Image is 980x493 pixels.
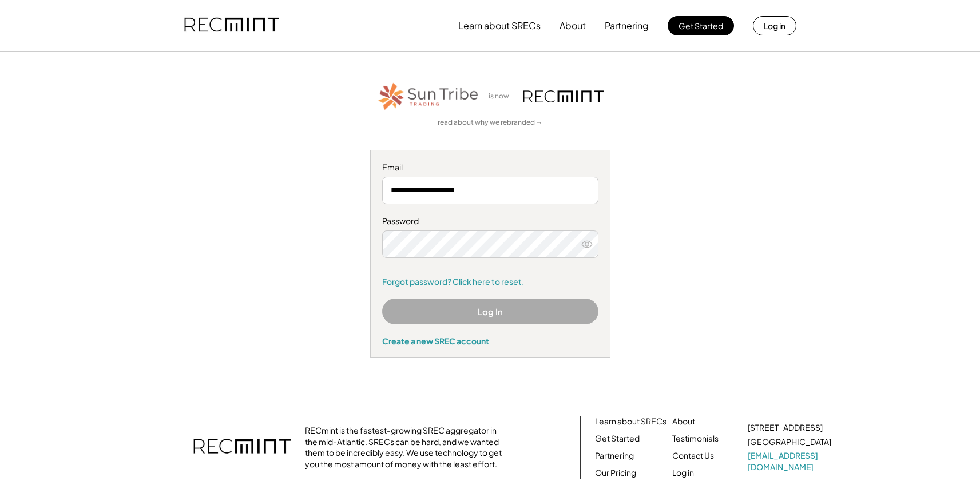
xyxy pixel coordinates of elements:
button: Learn about SRECs [458,14,541,37]
a: Our Pricing [595,467,636,479]
div: Create a new SREC account [382,336,598,346]
a: Forgot password? Click here to reset. [382,276,598,288]
button: About [560,14,586,37]
div: Password [382,216,598,227]
a: Learn about SRECs [595,416,666,427]
div: [STREET_ADDRESS] [748,422,823,434]
div: Email [382,162,598,173]
div: is now [486,92,518,101]
a: Testimonials [672,433,719,444]
a: read about why we rebranded → [438,118,543,128]
button: Log In [382,299,598,324]
a: Contact Us [672,450,714,462]
a: Get Started [595,433,640,444]
a: [EMAIL_ADDRESS][DOMAIN_NAME] [748,450,834,472]
a: Log in [672,467,694,479]
div: [GEOGRAPHIC_DATA] [748,436,831,448]
a: Partnering [595,450,634,462]
button: Log in [753,16,796,35]
img: recmint-logotype%403x.png [523,90,604,102]
img: recmint-logotype%403x.png [184,6,279,45]
img: STT_Horizontal_Logo%2B-%2BColor.png [377,81,480,112]
a: About [672,416,695,427]
img: recmint-logotype%403x.png [193,427,291,467]
button: Get Started [668,16,734,35]
div: RECmint is the fastest-growing SREC aggregator in the mid-Atlantic. SRECs can be hard, and we wan... [305,425,508,470]
button: Partnering [605,14,649,37]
